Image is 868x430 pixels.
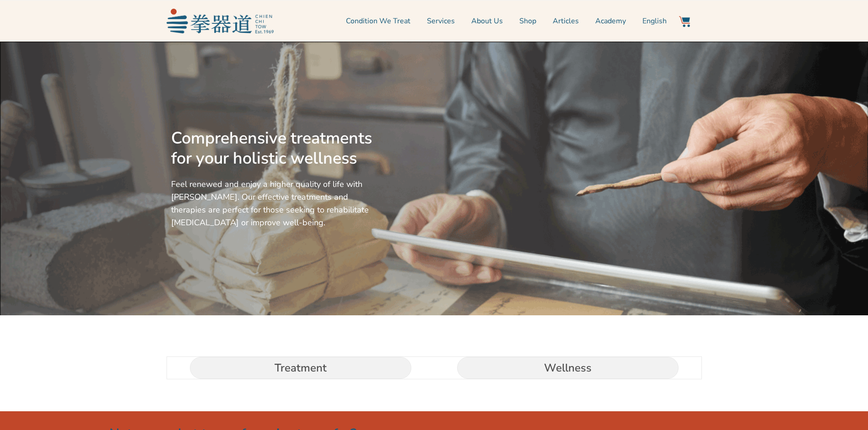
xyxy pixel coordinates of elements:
[427,10,455,32] a: Services
[346,10,410,32] a: Condition We Treat
[595,10,626,32] a: Academy
[642,16,667,27] span: English
[642,10,667,32] a: Switch to English
[471,10,503,32] a: About Us
[278,10,667,32] nav: Menu
[553,10,579,32] a: Articles
[519,10,536,32] a: Shop
[171,178,376,229] p: Feel renewed and enjoy a higher quality of life with [PERSON_NAME]. Our effective treatments and ...
[171,128,376,169] h2: Comprehensive treatments for your holistic wellness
